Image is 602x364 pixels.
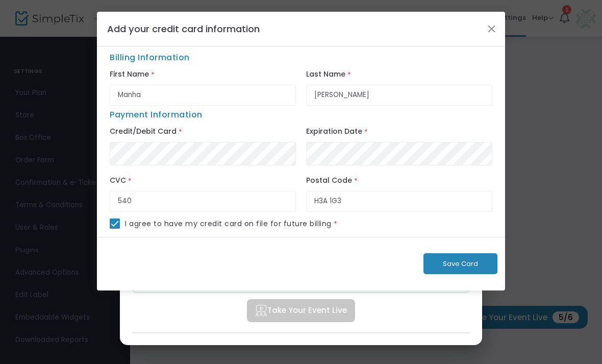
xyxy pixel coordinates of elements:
span: Billing Information [105,52,497,67]
button: Save Card [423,253,497,274]
input: First Name [110,85,296,106]
span: I agree to have my credit card on file for future billing [125,219,332,229]
h4: Add your credit card information [107,22,260,36]
label: Postal Code [306,174,352,188]
input: Last Name [306,85,492,106]
label: First Name [110,67,149,82]
label: Credit/Debit Card [110,125,177,139]
input: Enter Postal Code [306,191,492,212]
label: Expiration Date [306,125,362,139]
input: Enter CVC Number [110,191,296,212]
iframe: reCAPTCHA [109,244,264,284]
label: CVC [110,174,126,188]
span: Payment Information [110,109,203,120]
label: Last Name [306,67,345,82]
button: Close [485,22,498,35]
span: Save Card [443,259,478,269]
